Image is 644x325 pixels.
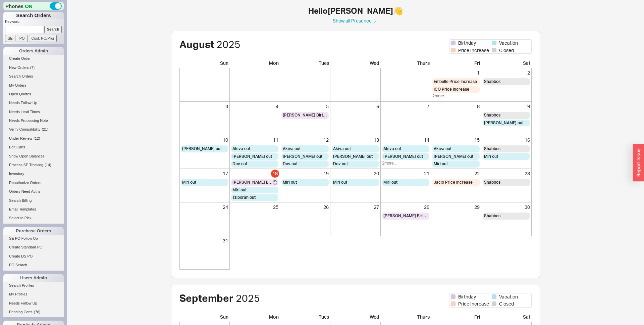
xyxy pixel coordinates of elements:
[432,137,480,143] div: 15
[3,55,64,62] a: Create Order
[45,163,51,167] span: ( 14 )
[232,195,256,200] span: Tziporah out
[432,69,480,76] div: 1
[3,82,64,89] a: My Orders
[458,40,476,46] span: Birthday
[3,188,64,195] a: Orders Need Auths
[499,300,514,307] span: Closed
[3,179,64,186] a: Reauthorize Orders
[181,204,228,211] div: 24
[179,38,214,50] span: August
[333,146,351,152] span: Akiva out
[432,204,480,211] div: 29
[3,2,64,10] div: Phones
[3,108,64,115] a: Needs Lead Times
[484,213,500,219] span: Shabbos
[230,314,280,322] div: Mon
[216,38,240,50] span: 2025
[3,197,64,204] a: Search Billing
[3,244,64,251] a: Create Standard PO
[483,170,530,177] div: 23
[3,126,64,133] a: Verify Compatibility(21)
[431,60,481,68] div: Fri
[3,291,64,298] a: My Profiles
[434,79,477,85] span: Embelle Price Increase
[382,204,429,211] div: 28
[283,180,297,185] span: Miri out
[280,314,330,322] div: Tues
[382,160,429,166] div: 2 more...
[3,170,64,177] a: Inventory
[484,180,500,185] span: Shabbos
[383,154,423,159] span: [PERSON_NAME] out
[281,137,329,143] div: 12
[231,103,278,110] div: 4
[144,7,567,15] h1: Hello [PERSON_NAME] 👋
[3,215,64,222] a: Select to Pick
[182,180,196,185] span: Miri out
[432,103,480,110] div: 8
[3,235,64,242] a: SE PO Follow Up
[484,146,500,152] span: Shabbos
[283,112,327,118] span: [PERSON_NAME] Birthday
[383,213,428,219] span: [PERSON_NAME] Birthday
[236,292,260,304] span: 2025
[181,237,228,244] div: 31
[30,65,35,69] span: ( 7 )
[181,103,228,110] div: 3
[382,137,429,143] div: 14
[330,60,381,68] div: Wed
[499,293,518,300] span: Vacation
[434,180,473,185] span: Jaclo Price Increase
[232,146,250,152] span: Akiva out
[271,170,279,178] div: 18
[3,309,64,316] a: Pending Certs(78)
[9,65,29,69] span: New Orders
[281,204,329,211] div: 26
[230,60,280,68] div: Mon
[481,60,532,68] div: Sat
[29,35,57,42] input: Cust. PO/Proj
[434,161,448,167] span: Miri out
[332,204,379,211] div: 27
[231,137,278,143] div: 11
[5,19,64,26] p: Keyword:
[499,40,518,46] span: Vacation
[434,87,469,92] span: ICO Price Increase
[432,93,480,99] div: 2 more...
[434,146,451,152] span: Akiva out
[458,293,476,300] span: Birthday
[281,170,329,177] div: 19
[232,161,247,167] span: Dov out
[179,314,230,322] div: Sun
[34,310,41,314] span: ( 78 )
[458,47,489,54] span: Price Increase
[281,103,329,110] div: 5
[3,253,64,260] a: Create DS PO
[3,206,64,213] a: Email Templates
[483,103,530,110] div: 9
[3,47,64,55] div: Orders Admin
[382,103,429,110] div: 7
[333,161,348,167] span: Dov out
[333,154,373,159] span: [PERSON_NAME] out
[232,180,273,185] span: [PERSON_NAME] Birthday
[381,60,431,68] div: Thurs
[483,69,530,76] div: 2
[34,136,40,140] span: ( 12 )
[3,135,64,142] a: Under Review(12)
[383,180,397,185] span: Miri out
[332,103,379,110] div: 6
[434,154,473,159] span: [PERSON_NAME] out
[283,161,298,167] span: Dov out
[3,227,64,235] div: Purchase Orders
[3,12,64,19] h1: Search Orders
[9,301,37,305] span: Needs Follow Up
[9,119,48,123] span: Needs Processing Note
[283,146,301,152] span: Akiva out
[483,204,530,211] div: 30
[179,292,233,304] span: September
[332,137,379,143] div: 13
[330,314,381,322] div: Wed
[458,300,489,307] span: Price Increase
